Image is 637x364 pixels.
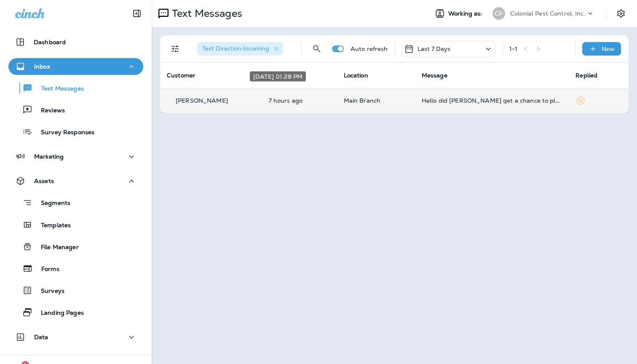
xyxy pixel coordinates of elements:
button: Forms [8,260,143,277]
button: Settings [613,6,629,21]
button: Surveys [8,282,143,299]
p: Survey Responses [32,129,94,137]
p: Text Messages [33,85,84,93]
button: Survey Responses [8,123,143,141]
button: Search Messages [308,40,325,57]
p: Colonial Pest Control, Inc. [510,10,586,17]
p: Dashboard [34,39,66,45]
button: File Manager [8,238,143,255]
p: Last 7 Days [418,45,451,52]
button: Assets [8,173,143,189]
p: New [602,45,615,52]
span: Location [344,72,368,79]
div: Hello did Scott get a chance to place outside traps? [422,97,562,104]
button: Reviews [8,101,143,119]
div: 1 - 1 [509,45,517,52]
button: Collapse Sidebar [125,5,149,22]
p: Marketing [34,153,64,160]
p: Text Messages [169,7,242,20]
p: Forms [33,266,59,274]
button: Templates [8,216,143,234]
p: [PERSON_NAME] [176,97,228,104]
div: [DATE] 01:28 PM [250,72,306,82]
span: Replied [575,72,597,79]
button: Landing Pages [8,303,143,321]
p: Segments [32,199,70,208]
p: Assets [34,178,54,184]
p: File Manager [32,244,79,252]
div: CP [492,7,505,20]
p: Inbox [34,63,50,70]
button: Text Messages [8,79,143,97]
span: Customer [167,72,195,79]
span: Working as: [448,10,484,17]
p: Landing Pages [32,309,84,317]
p: Auto refresh [351,45,388,52]
button: Data [8,329,143,345]
p: Data [34,334,48,340]
button: Segments [8,194,143,212]
button: Dashboard [8,34,143,50]
p: Surveys [32,287,64,295]
span: Text Direction : Incoming [202,45,269,52]
button: Inbox [8,58,143,75]
span: Message [422,72,447,79]
div: Text Direction:Incoming [197,42,283,56]
span: Main Branch [344,97,381,104]
p: Sep 5, 2025 01:28 PM [269,97,330,104]
p: Templates [32,222,71,230]
p: Reviews [32,107,65,115]
button: Filters [167,40,184,57]
button: Marketing [8,148,143,165]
